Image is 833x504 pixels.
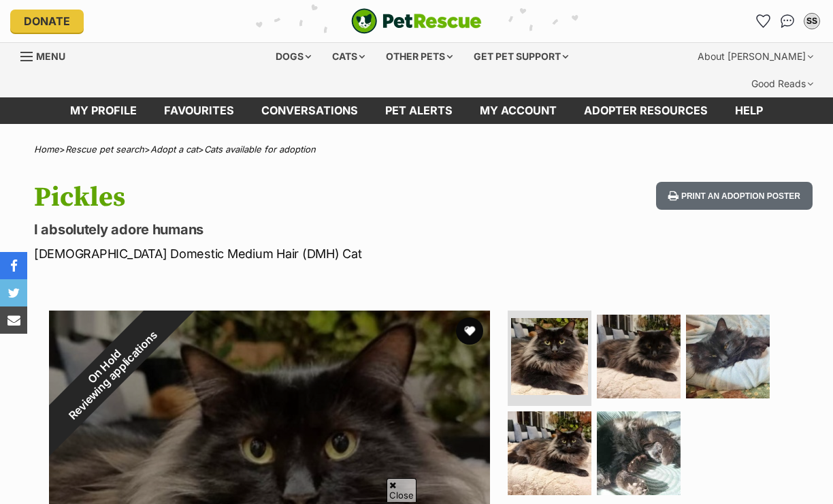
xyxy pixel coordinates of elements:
img: chat-41dd97257d64d25036548639549fe6c8038ab92f7586957e7f3b1b290dea8141.svg [781,14,795,28]
div: Good Reads [742,70,823,97]
img: Photo of Pickles [597,411,681,495]
span: Close [387,478,416,502]
span: Menu [36,50,65,62]
div: SS [805,14,819,28]
a: Adopt a cat [150,144,198,155]
a: Help [721,97,777,124]
a: Favourites [150,97,248,124]
a: Donate [10,10,84,33]
a: Menu [20,43,75,67]
div: On Hold [12,273,206,468]
img: Photo of Pickles [511,318,588,395]
img: Photo of Pickles [686,315,770,398]
div: Get pet support [464,43,578,70]
img: logo-cat-932fe2b9b8326f06289b0f2fb663e598f794de774fb13d1741a6617ecf9a85b4.svg [351,8,482,34]
a: Home [34,144,59,155]
p: [DEMOGRAPHIC_DATA] Domestic Medium Hair (DMH) Cat [34,245,509,263]
a: Pet alerts [372,97,466,124]
a: Favourites [752,10,774,32]
a: conversations [248,97,372,124]
button: Print an adoption poster [656,182,813,210]
button: My account [801,10,823,32]
a: My profile [56,97,150,124]
div: Other pets [376,43,462,70]
div: Cats [323,43,374,70]
span: Reviewing applications [67,328,160,422]
a: Rescue pet search [65,144,144,155]
div: About [PERSON_NAME] [688,43,823,70]
h1: Pickles [34,182,509,213]
a: Adopter resources [570,97,721,124]
a: PetRescue [351,8,482,34]
img: Photo of Pickles [597,315,681,398]
div: Dogs [266,43,321,70]
ul: Account quick links [752,10,823,32]
a: My account [466,97,570,124]
p: I absolutely adore humans [34,220,509,239]
a: Conversations [777,10,798,32]
button: favourite [456,317,483,345]
img: Photo of Pickles [508,411,591,495]
a: Cats available for adoption [204,144,316,155]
